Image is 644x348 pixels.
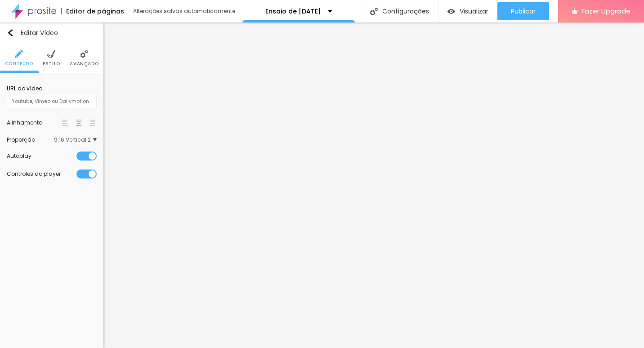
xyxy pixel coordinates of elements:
div: Autoplay [7,153,76,159]
div: URL do vídeo [7,85,97,93]
div: Alterações salvas automaticamente [133,9,237,14]
span: 9:16 Vertical 2 [54,137,97,143]
span: Publicar [511,8,536,15]
img: paragraph-center-align.svg [76,120,82,126]
button: Visualizar [438,2,497,20]
iframe: Editor [103,22,644,348]
span: Avançado [70,62,98,66]
img: Icone [370,8,378,15]
img: paragraph-right-align.svg [89,120,95,126]
span: Fazer Upgrade [581,7,631,15]
button: Publicar [497,2,549,20]
div: Controles do player [7,171,76,177]
p: Ensaio de [DATE] [265,8,321,14]
div: Proporção [7,137,54,143]
div: Editar Vídeo [7,29,58,36]
img: Icone [80,50,88,58]
img: Icone [7,29,14,36]
span: Estilo [43,62,60,66]
img: paragraph-left-align.svg [62,120,68,126]
img: Icone [15,50,23,58]
span: Conteúdo [5,62,33,66]
span: Visualizar [460,8,488,15]
img: Icone [47,50,55,58]
div: Editor de páginas [61,8,124,14]
img: view-1.svg [447,8,455,15]
div: Alinhamento [7,120,61,125]
input: Youtube, Vimeo ou Dailymotion [7,94,97,108]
